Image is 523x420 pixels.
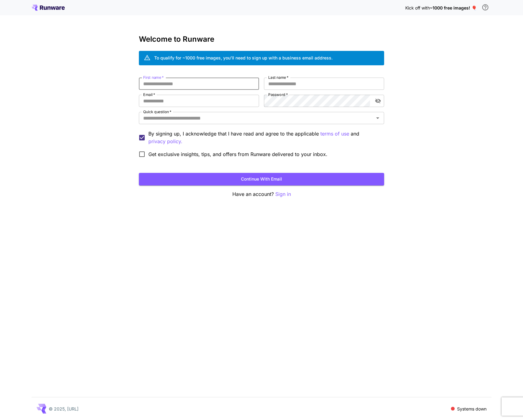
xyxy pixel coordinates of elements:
[49,406,78,412] p: © 2025, [URL]
[372,95,384,106] button: toggle password visibility
[320,130,349,138] button: By signing up, I acknowledge that I have read and agree to the applicable and privacy policy.
[320,130,349,138] p: terms of use
[457,406,487,412] p: Systems down
[139,190,384,198] p: Have an account?
[373,114,382,122] button: Open
[148,138,182,145] button: By signing up, I acknowledge that I have read and agree to the applicable terms of use and
[148,151,327,158] span: Get exclusive insights, tips, and offers from Runware delivered to your inbox.
[430,5,477,10] span: ~1000 free images! 🎈
[154,55,333,61] div: To qualify for ~1000 free images, you’ll need to sign up with a business email address.
[139,173,384,185] button: Continue with email
[139,35,384,44] h3: Welcome to Runware
[268,92,288,97] label: Password
[268,75,288,80] label: Last name
[148,130,379,145] p: By signing up, I acknowledge that I have read and agree to the applicable and
[148,138,182,145] p: privacy policy.
[143,92,155,97] label: Email
[275,190,291,198] button: Sign in
[405,5,430,10] span: Kick off with
[143,75,164,80] label: First name
[479,1,491,13] button: In order to qualify for free credit, you need to sign up with a business email address and click ...
[143,109,171,114] label: Quick question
